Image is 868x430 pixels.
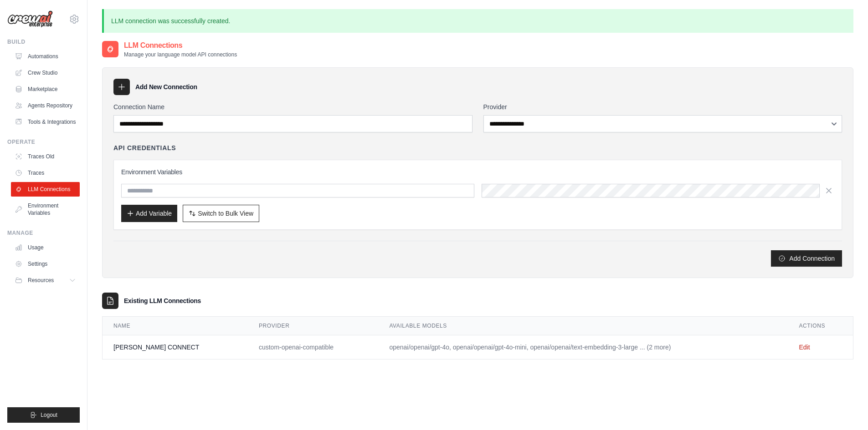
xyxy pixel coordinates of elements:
img: Logo [7,10,53,28]
span: Logout [41,411,57,419]
a: Agents Repository [11,98,80,113]
div: Operate [7,138,80,146]
button: Resources [11,273,80,288]
a: Automations [11,49,80,64]
h2: LLM Connections [124,40,237,51]
a: Environment Variables [11,198,80,220]
span: Resources [28,277,54,284]
a: Traces Old [11,149,80,164]
button: Add Connection [771,250,842,267]
a: Settings [11,257,80,271]
h3: Environment Variables [121,167,834,177]
p: Manage your language model API connections [124,51,237,58]
div: Manage [7,229,80,237]
h3: Add New Connection [135,82,197,91]
a: Usage [11,240,80,255]
td: custom-openai-compatible [248,335,378,359]
a: LLM Connections [11,182,80,197]
button: Logout [7,407,80,423]
a: Crew Studio [11,66,80,80]
div: Build [7,38,80,46]
td: [PERSON_NAME] CONNECT [103,335,248,359]
button: Switch to Bulk View [183,205,259,222]
label: Provider [483,102,842,111]
a: Traces [11,166,80,180]
span: Switch to Bulk View [198,209,253,218]
h3: Existing LLM Connections [124,296,201,305]
th: Actions [788,317,853,335]
th: Provider [248,317,378,335]
td: openai/openai/gpt-4o, openai/openai/gpt-4o-mini, openai/openai/text-embedding-3-large ... (2 more) [378,335,788,359]
label: Connection Name [113,102,473,111]
th: Available Models [378,317,788,335]
a: Edit [799,344,810,351]
h4: API Credentials [113,143,176,152]
p: LLM connection was successfully created. [102,9,853,33]
a: Marketplace [11,82,80,96]
th: Name [103,317,248,335]
a: Tools & Integrations [11,115,80,129]
button: Add Variable [121,205,177,222]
